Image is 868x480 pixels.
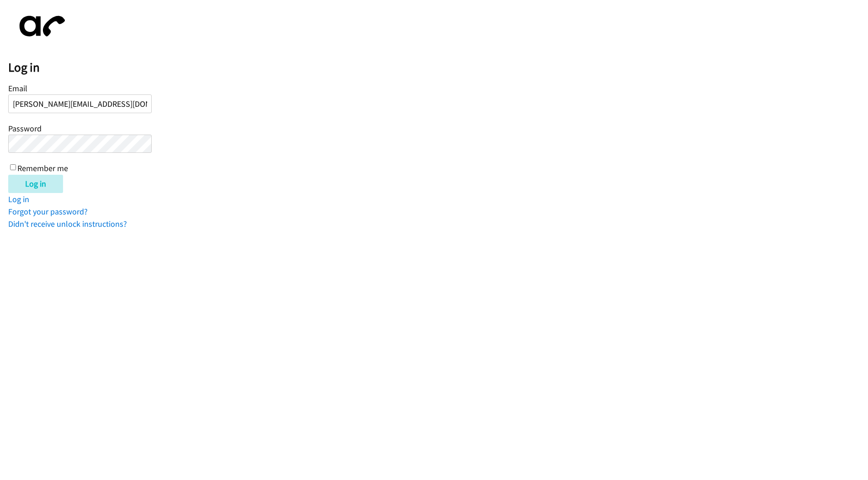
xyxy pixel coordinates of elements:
label: Remember me [17,163,68,174]
label: Password [8,123,42,134]
label: Email [8,83,27,94]
input: Log in [8,175,63,193]
h2: Log in [8,60,868,75]
a: Didn't receive unlock instructions? [8,219,127,229]
img: aphone-8a226864a2ddd6a5e75d1ebefc011f4aa8f32683c2d82f3fb0802fe031f96514.svg [8,8,72,44]
a: Log in [8,194,29,204]
a: Forgot your password? [8,206,88,217]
